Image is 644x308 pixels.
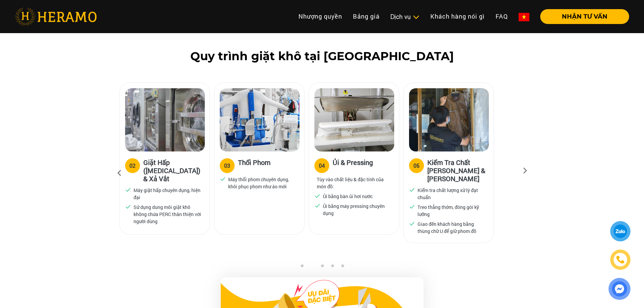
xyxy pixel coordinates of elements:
a: Khách hàng nói gì [425,9,490,24]
p: Máy giặt hấp chuyên dụng, hiện đại [134,187,202,201]
h3: Thổi Phom [238,158,270,172]
a: Nhượng quyền [293,9,348,24]
div: 03 [224,162,230,170]
button: 1 [299,264,305,271]
img: checked.svg [314,193,320,199]
div: 02 [129,162,136,170]
div: Dịch vụ [390,12,420,21]
a: phone-icon [611,250,630,270]
button: NHẬN TƯ VẤN [540,9,629,24]
img: subToggleIcon [412,14,420,21]
img: vn-flag.png [519,13,529,21]
img: checked.svg [125,187,131,193]
button: 2 [309,264,315,271]
p: Ủi bằng máy pressing chuyên dụng [323,203,391,217]
img: checked.svg [314,203,320,209]
p: Treo thẳng thớm, đóng gói kỹ lưỡng [418,204,486,218]
img: checked.svg [220,176,226,182]
button: 4 [329,264,336,271]
img: heramo-quy-trinh-giat-hap-tieu-chuan-buoc-2 [125,88,205,151]
img: heramo-quy-trinh-giat-hap-tieu-chuan-buoc-4 [314,88,394,151]
img: checked.svg [409,204,415,210]
img: checked.svg [125,204,131,210]
button: 5 [339,264,346,271]
img: phone-icon [616,255,625,264]
button: 3 [319,264,326,271]
img: checked.svg [409,220,415,227]
img: checked.svg [409,187,415,193]
div: 05 [413,162,420,170]
h3: Giặt Hấp ([MEDICAL_DATA]) & Xả Vắt [143,158,204,183]
a: Bảng giá [348,9,385,24]
h2: Quy trình giặt khô tại [GEOGRAPHIC_DATA] [15,49,629,63]
a: FAQ [490,9,513,24]
p: Sử dụng dung môi giặt khô không chứa PERC thân thiện với người dùng [134,204,202,225]
h3: Kiểm Tra Chất [PERSON_NAME] & [PERSON_NAME] [427,158,488,183]
p: Ủi bằng bàn ủi hơi nước [323,193,373,200]
div: 04 [319,162,325,170]
p: Giao đến khách hàng bằng thùng chữ U để giữ phom đồ [418,220,486,235]
img: heramo-quy-trinh-giat-hap-tieu-chuan-buoc-5 [409,88,489,151]
h3: Ủi & Pressing [333,158,373,172]
img: heramo-logo.png [15,8,97,25]
p: Máy thổi phom chuyên dụng, khôi phục phom như áo mới [228,176,296,190]
a: NHẬN TƯ VẤN [535,14,629,20]
p: Kiểm tra chất lượng xử lý đạt chuẩn [418,187,486,201]
img: heramo-quy-trinh-giat-hap-tieu-chuan-buoc-3 [220,88,300,151]
p: Tùy vào chất liệu & đặc tính của món đồ: [317,176,391,190]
